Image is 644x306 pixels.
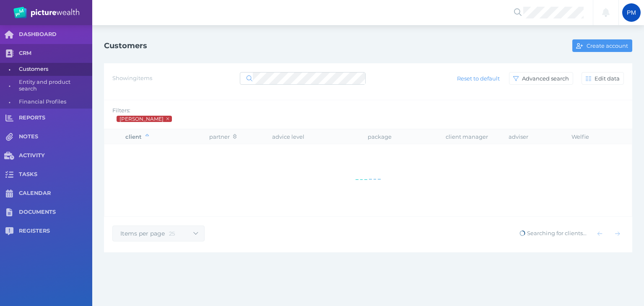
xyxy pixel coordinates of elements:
span: NOTES [19,133,92,140]
span: DASHBOARD [19,31,92,38]
button: Reset to default [453,72,504,85]
span: TASKS [19,171,92,178]
span: Advanced search [520,75,573,82]
div: Peter McDonald [622,3,641,22]
span: partner [209,133,236,140]
span: Financial Profiles [19,96,89,109]
span: Create account [585,42,632,49]
button: Show previous page [594,227,606,240]
button: Advanced search [509,72,573,85]
button: Show next page [611,227,624,240]
span: Items per page [113,230,169,237]
th: advice level [266,130,361,144]
button: Create account [572,39,632,52]
th: adviser [502,130,565,144]
span: Entity and product search [19,76,89,96]
th: client manager [439,130,502,144]
span: Edit data [593,75,623,82]
th: Welfie [565,130,599,144]
span: Filters: [112,107,130,114]
span: Peter McDonald [119,116,164,122]
span: PM [627,9,636,16]
th: package [361,130,439,144]
span: ACTIVITY [19,152,92,159]
span: Reset to default [454,75,504,82]
span: CALENDAR [19,190,92,197]
span: REGISTERS [19,228,92,235]
span: Searching for clients... [519,230,587,236]
span: REPORTS [19,114,92,122]
span: Customers [19,63,89,76]
span: CRM [19,50,92,57]
h1: Customers [104,41,147,50]
button: Edit data [582,72,624,85]
span: DOCUMENTS [19,209,92,216]
span: client [125,133,149,140]
span: Showing items [112,75,152,81]
img: PW [13,7,79,18]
